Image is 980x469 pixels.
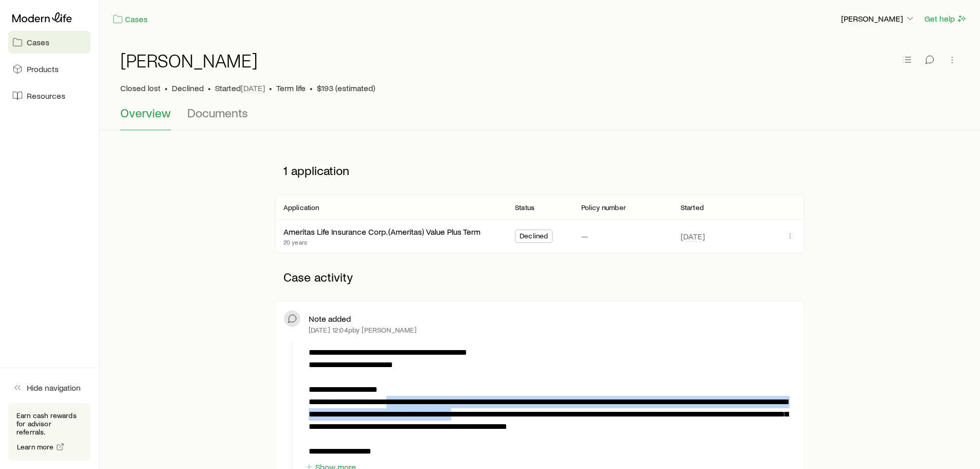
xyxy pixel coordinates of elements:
[283,238,480,246] p: 20 years
[27,91,65,101] span: Resources
[309,314,351,324] p: Note added
[310,83,313,93] span: •
[520,232,548,242] span: Declined
[8,403,91,461] div: Earn cash rewards for advisor referrals.Learn more
[841,13,916,25] button: [PERSON_NAME]
[208,83,211,93] span: •
[581,203,626,212] p: Policy number
[8,58,91,80] a: Products
[27,37,49,47] span: Cases
[27,383,81,393] span: Hide navigation
[309,326,417,334] p: [DATE] 12:04p by [PERSON_NAME]
[8,376,91,399] button: Hide navigation
[515,203,534,212] p: Status
[120,106,959,130] div: Case details tabs
[276,83,306,93] span: Term life
[283,227,480,237] div: Ameritas Life Insurance Corp. (Ameritas) Value Plus Term
[581,231,588,241] p: —
[120,50,258,71] h1: [PERSON_NAME]
[215,83,265,93] p: Started
[27,64,59,74] span: Products
[120,83,161,93] p: Closed lost
[317,83,375,93] span: $193 (estimated)
[16,411,82,436] p: Earn cash rewards for advisor referrals.
[841,13,915,24] p: [PERSON_NAME]
[681,203,704,212] p: Started
[172,83,204,93] span: Declined
[275,262,805,292] p: Case activity
[120,106,171,120] span: Overview
[283,227,480,236] a: Ameritas Life Insurance Corp. (Ameritas) Value Plus Term
[17,443,54,450] span: Learn more
[681,231,705,241] span: [DATE]
[283,203,319,212] p: Application
[165,83,168,93] span: •
[924,13,968,25] button: Get help
[8,31,91,54] a: Cases
[112,13,148,25] a: Cases
[8,84,91,107] a: Resources
[187,106,248,120] span: Documents
[269,83,272,93] span: •
[275,155,805,186] p: 1 application
[241,83,265,93] span: [DATE]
